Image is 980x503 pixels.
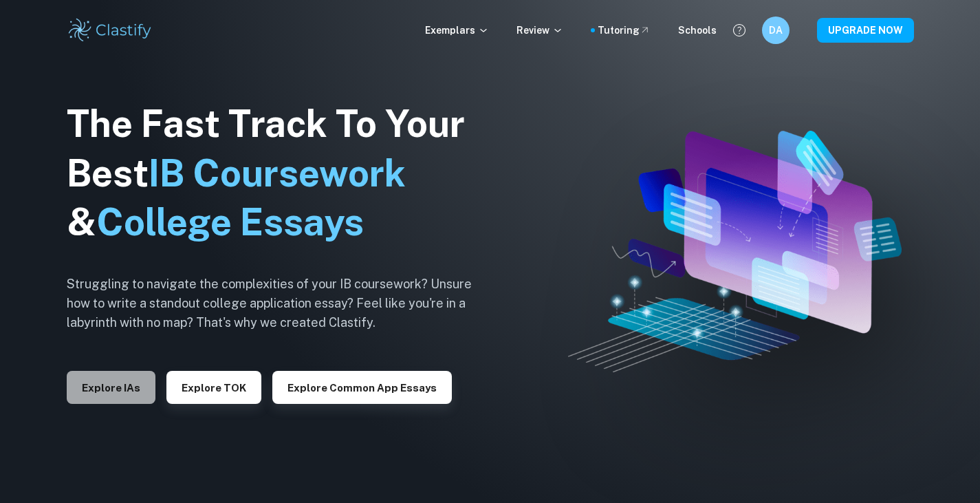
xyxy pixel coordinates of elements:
button: Explore Common App essays [272,371,452,404]
h6: DA [767,23,783,38]
h1: The Fast Track To Your Best & [67,99,493,248]
button: Explore TOK [166,371,261,404]
p: Exemplars [425,23,489,38]
a: Explore Common App essays [272,381,452,394]
a: Schools [678,23,717,38]
h6: Struggling to navigate the complexities of your IB coursework? Unsure how to write a standout col... [67,275,493,332]
a: Explore TOK [166,381,261,394]
a: Tutoring [598,23,651,38]
p: Review [516,23,563,38]
a: Explore IAs [67,381,155,394]
span: College Essays [96,200,364,244]
button: UPGRADE NOW [817,18,914,43]
button: Help and Feedback [728,19,751,42]
button: DA [762,17,790,44]
button: Explore IAs [67,371,155,404]
img: Clastify logo [67,17,154,44]
img: Clastify hero [568,131,902,372]
span: IB Coursework [149,151,406,195]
